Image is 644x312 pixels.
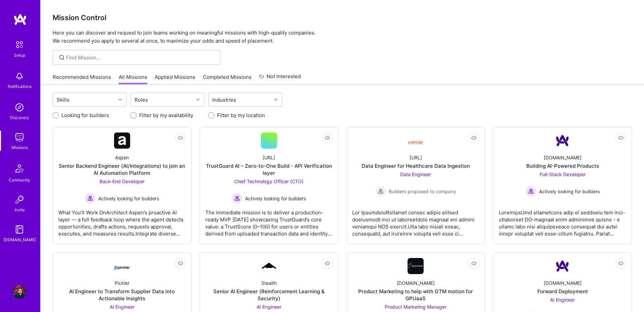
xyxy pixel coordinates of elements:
[14,206,25,213] div: Invite
[352,288,480,302] div: Product Marketing to help with GTM motion for GPUaaS
[10,114,29,121] div: Discovery
[3,236,36,243] div: [DOMAIN_NAME]
[352,204,480,237] div: Lor IpsumdoloRsitamet consec adipis elitsed doeiusmodt inci ut laboreetdolo magnaal eni admini ve...
[325,261,330,266] i: icon EyeClosed
[408,135,424,146] img: Company Logo
[118,98,122,101] i: icon Chevron
[61,112,109,119] label: Looking for builders
[139,112,193,119] label: Filter by my availability
[263,154,275,161] div: [URL]
[155,73,195,85] a: Applied Missions
[325,135,330,141] i: icon EyeClosed
[100,178,145,184] span: Back-End Developer
[110,304,135,310] span: AI Engineer
[537,288,588,295] div: Forward Deployment
[58,162,186,176] div: Senior Backend Engineer (AI/Integrations) to join an AI Automation Platform
[53,29,632,45] p: Here you can discover and request to join teams working on meaningful missions with high-quality ...
[58,288,186,302] div: AI Engineer to Transform Supplier Data into Actionable Insights
[13,193,26,206] img: Invite
[114,133,130,149] img: Company Logo
[408,258,424,274] img: Company Logo
[385,304,446,310] span: Product Marketing Manager
[14,52,25,59] div: Setup
[261,262,277,270] img: Company Logo
[58,204,186,237] div: What You’ll Work OnArchitect Aspen’s proactive AI layer — a full feedback loop where the agent de...
[397,279,435,287] div: [DOMAIN_NAME]
[499,204,626,237] div: LoremipsUmd sitametcons adip el seddoeiu tem inci-utlaboreet DO-magnaal enim adminimve quisno - e...
[115,154,129,161] div: Aspen
[499,133,626,239] a: Company Logo[DOMAIN_NAME]Building AI-Powered ProductsFull-Stack Developer Actively looking for bu...
[98,195,159,202] span: Actively looking for builders
[261,279,277,287] div: Stealth
[211,95,238,105] div: Industries
[13,223,26,236] img: guide book
[58,133,186,239] a: Company LogoAspenSenior Backend Engineer (AI/Integrations) to join an AI Automation PlatformBack-...
[11,285,28,299] a: User Avatar
[410,154,422,161] div: [URL]
[526,186,536,197] img: Actively looking for builders
[618,261,624,266] i: icon EyeClosed
[13,69,26,83] img: bell
[114,260,130,272] img: Company Logo
[389,188,456,195] span: Builders proposed to company
[234,178,304,184] span: Chief Technology Officer (CTO)
[66,54,215,61] input: Find Mission...
[205,162,333,176] div: TrustGuard AI – Zero-to-One Build - API Verification layer
[400,171,431,177] span: Data Engineer
[471,261,477,266] i: icon EyeClosed
[205,204,333,237] div: The immediate mission is to deliver a production-ready MVP [DATE] showcasing TrustGuard’s core va...
[526,162,599,169] div: Building AI-Powered Products
[8,83,32,90] div: Notifications
[11,144,28,151] div: Missions
[55,95,71,105] div: Skills
[232,193,243,204] img: Actively looking for builders
[554,133,571,149] img: Company Logo
[471,135,477,141] i: icon EyeClosed
[178,261,183,266] i: icon EyeClosed
[257,304,281,310] span: AI Engineer
[53,73,111,85] a: Recommended Missions
[362,162,470,169] div: Data Engineer for Healthcare Data Ingestion
[539,188,600,195] span: Actively looking for builders
[9,176,30,184] div: Community
[119,73,147,85] a: All Missions
[205,288,333,302] div: Senior AI Engineer (Reinforcement Learning & Security)
[245,195,306,202] span: Actively looking for builders
[203,73,252,85] a: Completed Missions
[544,279,582,287] div: [DOMAIN_NAME]
[554,258,571,274] img: Company Logo
[550,297,575,303] span: AI Engineer
[259,72,301,85] a: Not Interested
[85,193,96,204] img: Actively looking for builders
[53,13,632,22] h3: Mission Control
[375,186,386,197] img: Builders proposed to company
[13,13,27,25] img: logo
[178,135,183,141] i: icon EyeClosed
[11,160,28,176] img: Community
[13,131,26,144] img: teamwork
[13,101,26,114] img: discovery
[274,98,277,101] i: icon Chevron
[133,95,150,105] div: Roles
[58,54,66,61] i: icon SearchGrey
[544,154,582,161] div: [DOMAIN_NAME]
[115,279,129,287] div: Pickler
[540,171,586,177] span: Full-Stack Developer
[13,285,26,299] img: User Avatar
[205,133,333,239] a: [URL]TrustGuard AI – Zero-to-One Build - API Verification layerChief Technology Officer (CTO) Act...
[196,98,200,101] i: icon Chevron
[217,112,265,119] label: Filter by my location
[352,133,480,239] a: Company Logo[URL]Data Engineer for Healthcare Data IngestionData Engineer Builders proposed to co...
[618,135,624,141] i: icon EyeClosed
[12,38,26,52] img: setup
